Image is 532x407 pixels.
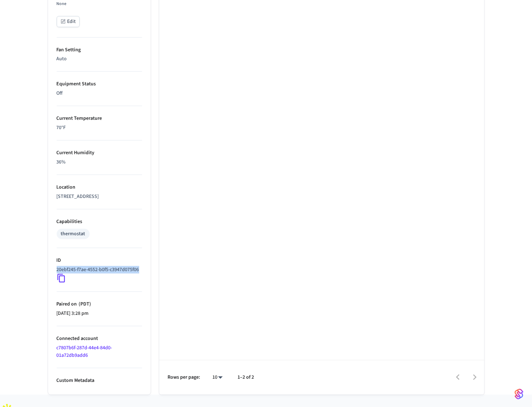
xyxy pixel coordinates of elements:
a: c7807b6f-287d-44e4-84d0-01a72db9add6 [57,344,112,359]
p: 70 °F [57,124,142,132]
p: Custom Metadata [57,377,142,384]
img: SeamLogoGradient.69752ec5.svg [515,388,523,400]
p: 1–2 of 2 [238,374,254,381]
p: Connected account [57,335,142,342]
div: thermostat [61,230,85,238]
p: ID [57,257,142,264]
p: Off [57,90,142,97]
span: None [57,1,67,7]
p: Paired on [57,300,142,308]
p: 20ebf245-f7ae-4552-b0f5-c3947d075f06 [57,266,139,274]
p: [STREET_ADDRESS] [57,193,142,200]
p: [DATE] 3:28 pm [57,310,142,317]
button: Edit [57,16,80,27]
p: Location [57,184,142,191]
p: Current Humidity [57,149,142,157]
p: Current Temperature [57,115,142,122]
p: Rows per page: [168,374,201,381]
p: 36% [57,158,142,166]
div: 10 [209,372,226,383]
span: ( PDT ) [77,300,91,308]
p: Equipment Status [57,80,142,88]
p: Capabilities [57,218,142,226]
p: Auto [57,55,142,63]
p: Fan Setting [57,46,142,54]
